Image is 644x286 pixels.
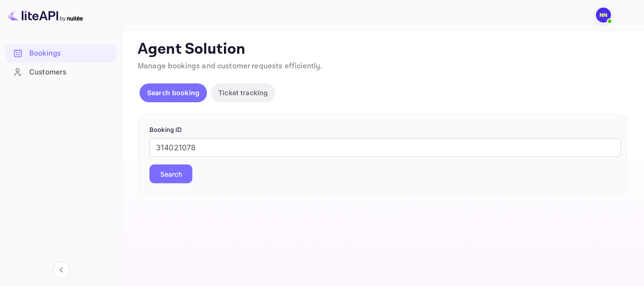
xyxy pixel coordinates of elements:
[29,48,112,59] div: Bookings
[6,44,116,62] a: Bookings
[149,125,615,135] p: Booking ID
[8,8,83,23] img: LiteAPI logo
[218,88,268,98] p: Ticket tracking
[6,44,116,63] div: Bookings
[53,261,70,278] button: Collapse navigation
[29,67,112,78] div: Customers
[6,63,116,82] div: Customers
[149,164,192,183] button: Search
[138,61,322,71] span: Manage bookings and customer requests efficiently.
[596,8,611,23] img: N/A N/A
[138,40,627,59] p: Agent Solution
[149,138,621,157] input: Enter Booking ID (e.g., 63782194)
[147,88,199,98] p: Search booking
[6,63,116,81] a: Customers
